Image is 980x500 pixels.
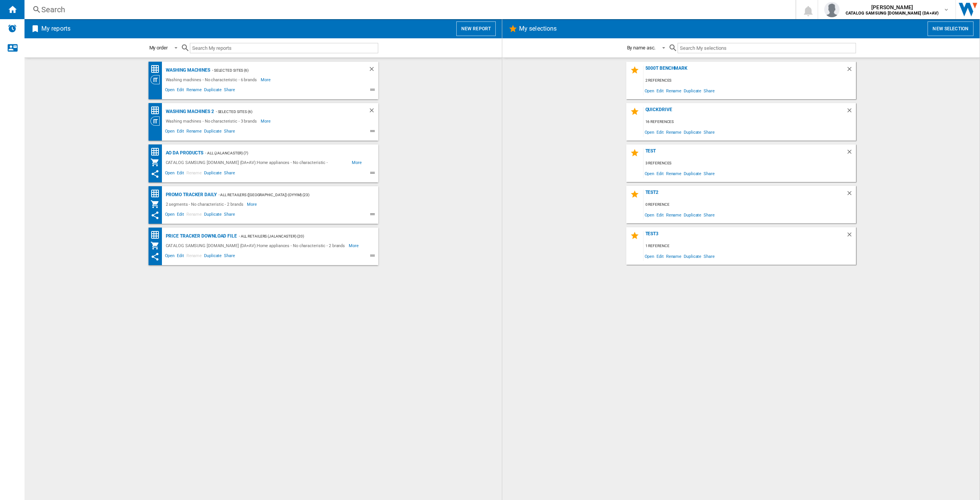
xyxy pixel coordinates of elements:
[164,211,176,220] span: Open
[150,189,164,198] div: Price Matrix
[349,241,360,250] span: More
[456,21,496,36] button: New report
[217,190,363,200] div: - All Retailers ([GEOGRAPHIC_DATA]) (oyyim) (23)
[644,231,846,241] div: Test3
[164,128,176,137] span: Open
[644,241,856,251] div: 1 reference
[665,210,683,220] span: Rename
[40,21,72,36] h2: My reports
[261,75,272,84] span: More
[176,128,185,137] span: Edit
[368,66,378,75] div: Delete
[237,231,363,241] div: - All Retailers (jalancaster) (20)
[150,200,164,209] div: My Assortment
[164,75,261,84] div: Washing machines - No characteristic - 6 brands
[655,251,665,261] span: Edit
[150,211,160,220] ng-md-icon: This report has been shared with you
[644,107,846,117] div: QuickDrive
[644,251,656,261] span: Open
[150,116,164,126] div: Category View
[164,241,349,250] div: CATALOG SAMSUNG [DOMAIN_NAME] (DA+AV):Home appliances - No characteristic - 2 brands
[683,85,702,96] span: Duplicate
[223,128,236,137] span: Share
[203,252,223,261] span: Duplicate
[846,107,856,117] div: Delete
[683,251,702,261] span: Duplicate
[702,85,716,96] span: Share
[644,148,846,159] div: Test
[150,64,164,74] div: Price Matrix
[846,231,856,241] div: Delete
[655,210,665,220] span: Edit
[203,128,223,137] span: Duplicate
[150,252,160,261] ng-md-icon: This report has been shared with you
[149,45,168,51] div: My order
[644,66,846,76] div: 5000T Benchmark
[150,241,164,250] div: My Assortment
[164,86,176,95] span: Open
[846,148,856,159] div: Delete
[678,43,856,53] input: Search My selections
[164,190,217,200] div: Promo Tracker Daily
[150,169,160,179] ng-md-icon: This report has been shared with you
[846,3,939,11] span: [PERSON_NAME]
[150,106,164,115] div: Price Ranking
[846,66,856,76] div: Delete
[627,45,656,51] div: By name asc.
[702,127,716,137] span: Share
[185,169,203,179] span: Rename
[164,200,247,209] div: 2 segments - No characteristic - 2 brands
[665,251,683,261] span: Rename
[164,116,261,126] div: Washing machines - No characteristic - 3 brands
[644,117,856,127] div: 16 references
[164,158,352,167] div: CATALOG SAMSUNG [DOMAIN_NAME] (DA+AV):Home appliances - No characteristic - SAMSUNG
[203,86,223,95] span: Duplicate
[247,200,258,209] span: More
[846,11,939,16] b: CATALOG SAMSUNG [DOMAIN_NAME] (DA+AV)
[518,21,558,36] h2: My selections
[655,85,665,96] span: Edit
[164,169,176,179] span: Open
[223,86,236,95] span: Share
[8,24,17,33] img: alerts-logo.svg
[185,211,203,220] span: Rename
[164,148,204,158] div: AO DA Products
[683,168,702,179] span: Duplicate
[164,66,210,75] div: Washing machines
[644,76,856,85] div: 2 references
[644,200,856,210] div: 0 reference
[176,211,185,220] span: Edit
[190,43,378,53] input: Search My reports
[176,252,185,261] span: Edit
[185,86,203,95] span: Rename
[644,127,656,137] span: Open
[846,190,856,200] div: Delete
[210,66,353,75] div: - Selected Sites (6)
[702,210,716,220] span: Share
[150,147,164,157] div: Price Matrix
[665,127,683,137] span: Rename
[164,107,214,116] div: Washing machines 2
[150,158,164,167] div: My Assortment
[352,158,363,167] span: More
[665,85,683,96] span: Rename
[655,168,665,179] span: Edit
[261,116,272,126] span: More
[683,127,702,137] span: Duplicate
[824,2,840,17] img: profile.jpg
[164,231,237,241] div: Price Tracker Download File
[164,252,176,261] span: Open
[203,211,223,220] span: Duplicate
[41,4,776,15] div: Search
[702,168,716,179] span: Share
[150,75,164,84] div: Category View
[928,21,973,36] button: New selection
[176,86,185,95] span: Edit
[644,168,656,179] span: Open
[185,252,203,261] span: Rename
[176,169,185,179] span: Edit
[683,210,702,220] span: Duplicate
[644,159,856,168] div: 3 references
[655,127,665,137] span: Edit
[702,251,716,261] span: Share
